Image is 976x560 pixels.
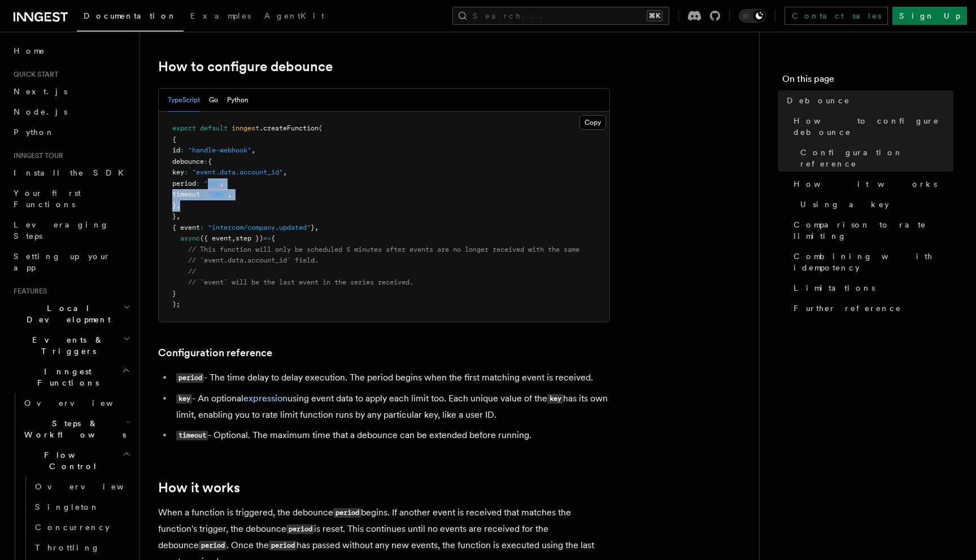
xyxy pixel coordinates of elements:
[14,189,81,209] span: Your first Functions
[14,220,109,240] span: Leveraging Steps
[796,194,953,215] a: Using a key
[9,102,133,122] a: Node.js
[782,90,953,111] a: Debounce
[190,11,251,20] span: Examples
[269,541,297,550] code: period
[9,334,123,357] span: Events & Triggers
[9,163,133,183] a: Install the SDK
[789,215,953,246] a: Comparison to rate limiting
[20,393,133,413] a: Overview
[14,252,111,272] span: Setting up your app
[188,268,196,275] span: //
[208,158,212,165] span: {
[200,190,204,198] span: :
[787,95,850,106] span: Debounce
[200,224,204,231] span: :
[258,3,331,30] a: AgentKit
[9,366,122,388] span: Inngest Functions
[794,303,901,314] span: Further reference
[172,190,200,198] span: timeout
[452,7,669,25] button: Search...⌘K
[739,9,766,23] button: Toggle dark mode
[789,298,953,318] a: Further reference
[9,361,133,393] button: Inngest Functions
[789,111,953,142] a: How to configure debounce
[172,202,176,209] span: }
[188,246,579,253] span: // This function will only be scheduled 5 minutes after events are no longer received with the same
[200,124,228,132] span: default
[228,190,232,198] span: ,
[30,497,133,517] a: Singleton
[77,3,184,32] a: Documentation
[9,330,133,361] button: Events & Triggers
[9,41,133,61] a: Home
[184,3,258,30] a: Examples
[180,234,200,242] span: async
[204,158,208,165] span: :
[172,300,180,308] span: );
[9,298,133,330] button: Local Development
[311,224,315,231] span: }
[208,224,311,231] span: "intercom/company.updated"
[9,303,123,325] span: Local Development
[14,168,130,177] span: Install the SDK
[176,202,180,209] span: ,
[243,393,287,404] a: expression
[579,115,606,130] button: Copy
[9,246,133,278] a: Setting up your app
[20,418,126,440] span: Steps & Workflows
[172,168,184,176] span: key
[172,158,204,165] span: debounce
[794,178,937,190] span: How it works
[30,476,133,497] a: Overview
[794,115,953,138] span: How to configure debounce
[200,234,232,242] span: ({ event
[232,234,236,242] span: ,
[9,70,58,79] span: Quick start
[220,180,224,187] span: ,
[24,399,141,408] span: Overview
[199,541,226,550] code: period
[172,224,200,231] span: { event
[172,212,176,220] span: }
[158,345,272,361] a: Configuration reference
[283,168,287,176] span: ,
[176,373,204,383] code: period
[172,124,196,132] span: export
[188,256,319,264] span: // `event.data.account_id` field.
[794,219,953,242] span: Comparison to rate limiting
[30,517,133,537] a: Concurrency
[9,81,133,102] a: Next.js
[30,537,133,558] a: Throttling
[232,124,259,132] span: inngest
[789,174,953,194] a: How it works
[172,146,180,154] span: id
[271,234,275,242] span: {
[789,246,953,278] a: Combining with idempotency
[14,128,55,137] span: Python
[14,107,67,116] span: Node.js
[547,394,563,404] code: key
[168,89,200,112] button: TypeScript
[192,168,283,176] span: "event.data.account_id"
[9,215,133,246] a: Leveraging Steps
[264,11,324,20] span: AgentKit
[84,11,177,20] span: Documentation
[172,180,196,187] span: period
[782,72,953,90] h4: On this page
[319,124,323,132] span: (
[333,508,361,518] code: period
[14,87,67,96] span: Next.js
[263,234,271,242] span: =>
[315,224,319,231] span: ,
[172,290,176,297] span: }
[9,183,133,215] a: Your first Functions
[176,431,208,440] code: timeout
[184,168,188,176] span: :
[173,391,610,423] li: - An optional using event data to apply each limit too. Each unique value of the has its own limi...
[800,199,889,210] span: Using a key
[209,89,218,112] button: Go
[208,190,228,198] span: "10m"
[180,146,184,154] span: :
[173,427,610,444] li: - Optional. The maximum time that a debounce can be extended before running.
